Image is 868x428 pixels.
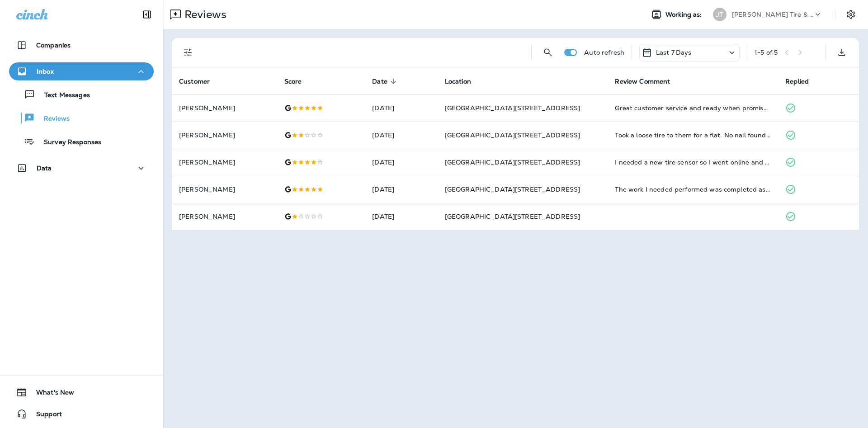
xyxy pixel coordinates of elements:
button: Collapse Sidebar [134,5,160,24]
td: [DATE] [365,122,437,149]
span: Location [445,77,483,85]
p: Companies [36,42,71,49]
span: Customer [179,77,222,85]
div: JT [713,8,726,21]
span: Replied [785,77,821,85]
p: Data [37,165,52,172]
span: Score [284,78,302,85]
div: Took a loose tire to them for a flat. No nail found instead said it was a cracked valve stem. Thi... [615,131,771,140]
p: Reviews [181,8,226,21]
p: [PERSON_NAME] Tire & Auto [732,11,813,18]
td: [DATE] [365,203,437,230]
span: What's New [27,389,74,400]
div: I needed a new tire sensor so I went online and scheduled an appointment for right after work. Th... [615,158,771,167]
span: [GEOGRAPHIC_DATA][STREET_ADDRESS] [445,104,580,112]
button: Reviews [9,108,154,127]
button: What's New [9,383,154,401]
button: Support [9,405,154,423]
p: [PERSON_NAME] [179,213,270,220]
span: [GEOGRAPHIC_DATA][STREET_ADDRESS] [445,212,580,221]
span: [GEOGRAPHIC_DATA][STREET_ADDRESS] [445,158,580,166]
button: Inbox [9,62,154,80]
p: Reviews [35,115,70,123]
span: Review Comment [615,78,670,85]
td: [DATE] [365,94,437,122]
p: [PERSON_NAME] [179,104,270,112]
span: Customer [179,78,210,85]
p: Text Messages [35,91,90,100]
button: Search Reviews [539,43,557,61]
p: [PERSON_NAME] [179,159,270,166]
span: Review Comment [615,77,682,85]
div: 1 - 5 of 5 [755,49,778,56]
span: Score [284,77,314,85]
p: Auto refresh [584,49,624,56]
p: [PERSON_NAME] [179,132,270,139]
span: [GEOGRAPHIC_DATA][STREET_ADDRESS] [445,131,580,139]
span: Location [445,78,471,85]
span: Support [27,410,62,421]
button: Companies [9,36,154,54]
button: Export as CSV [833,43,851,61]
p: [PERSON_NAME] [179,186,270,193]
p: Survey Responses [35,138,101,147]
button: Text Messages [9,85,154,104]
p: Last 7 Days [656,49,692,56]
td: [DATE] [365,176,437,203]
td: [DATE] [365,149,437,176]
span: Working as: [665,11,704,19]
button: Filters [179,43,197,61]
span: Replied [785,78,809,85]
span: Date [372,77,399,85]
button: Data [9,159,154,177]
button: Survey Responses [9,132,154,151]
p: Inbox [37,68,54,75]
button: Settings [843,6,859,23]
div: The work I needed performed was completed as quickly as they could and at half the price of the d... [615,185,771,194]
div: Great customer service and ready when promised [615,103,771,113]
span: [GEOGRAPHIC_DATA][STREET_ADDRESS] [445,185,580,193]
span: Date [372,78,387,85]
